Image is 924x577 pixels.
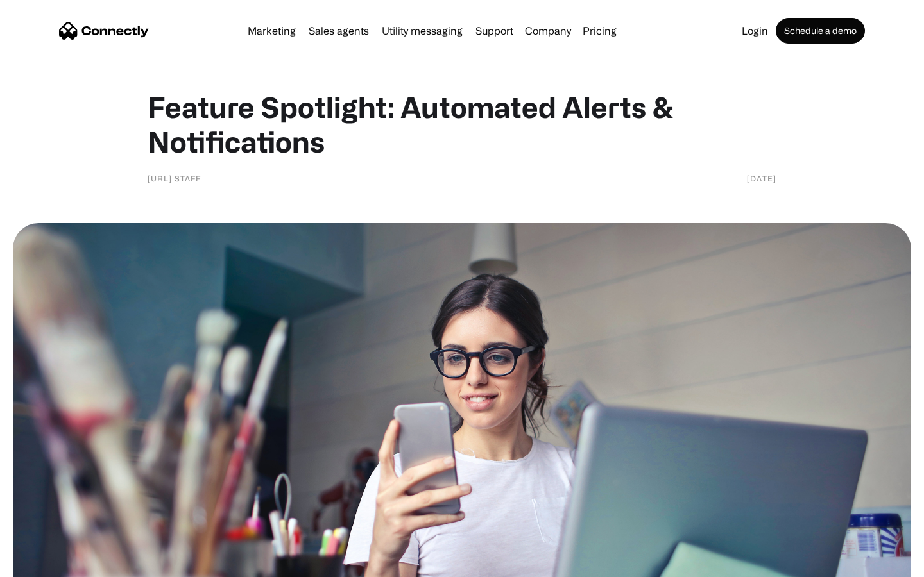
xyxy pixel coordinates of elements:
aside: Language selected: English [13,555,77,573]
a: Login [737,26,773,36]
a: Sales agents [304,26,374,36]
ul: Language list [26,555,77,573]
a: Pricing [577,26,622,36]
div: Company [525,22,571,40]
a: Support [470,26,518,36]
h1: Feature Spotlight: Automated Alerts & Notifications [148,90,776,159]
a: Utility messaging [377,26,468,36]
div: [URL] staff [148,172,201,185]
a: Schedule a demo [776,18,865,44]
div: [DATE] [747,172,776,185]
a: Marketing [243,26,301,36]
